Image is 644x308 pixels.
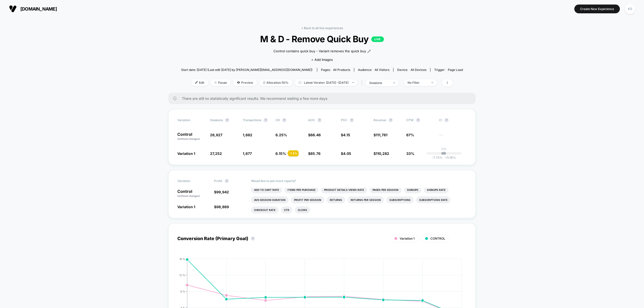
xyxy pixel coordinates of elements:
[393,82,395,83] img: end
[406,133,414,137] span: 67%
[210,151,222,156] span: 27,252
[299,81,301,84] img: calendar
[348,196,384,203] li: Returns Per Session
[177,151,195,156] span: Variation 1
[214,205,229,209] span: $
[350,118,354,122] button: ?
[343,133,350,137] span: 4.15
[431,82,433,83] img: end
[624,4,636,14] button: KS
[243,133,252,137] span: 1,682
[301,26,343,30] a: < Back to all live experiences
[181,68,312,72] span: Start date: [DATE] (Last edit [DATE] by [PERSON_NAME][EMAIL_ADDRESS][DOMAIN_NAME])
[360,79,366,86] span: |
[370,186,401,193] li: Pages Per Session
[214,179,222,183] span: Profit
[243,151,252,156] span: 1,677
[251,237,255,241] button: ?
[343,151,351,156] span: 4.05
[177,205,195,209] span: Variation 1
[404,186,421,193] li: Signups
[210,133,222,137] span: 26,927
[214,81,217,84] img: end
[210,118,223,122] span: Sessions
[275,133,287,137] span: 6.25 %
[211,79,231,86] span: Pause
[308,118,315,122] span: AOV
[376,133,387,137] span: 111,781
[439,134,467,141] span: ---
[341,133,350,137] span: $
[327,196,345,203] li: Returns
[311,58,333,62] span: + Add Images
[281,206,292,213] li: Ctr
[177,179,205,183] span: Variation
[416,196,451,203] li: Subscriptions Rate
[439,118,467,122] span: CI
[214,190,229,194] span: $
[341,118,347,122] span: PSV
[333,68,350,72] span: all products
[291,196,324,203] li: Profit Per Session
[374,133,387,137] span: $
[225,179,229,183] button: ?
[182,96,466,101] span: There are still no statistically significant results. We recommend waiting a few more days
[216,205,229,209] span: 98,869
[233,79,257,86] span: Preview
[574,5,620,13] button: Create New Experience
[424,186,449,193] li: Signups Rate
[275,118,280,122] span: CR
[389,118,393,122] button: ?
[448,68,463,72] span: Page Load
[317,118,321,122] button: ?
[251,196,289,203] li: Avg Session Duration
[375,68,389,72] span: All Visitors
[295,79,358,86] span: Latest Version: [DATE] - [DATE]
[225,118,229,122] button: ?
[177,132,205,141] p: Control
[371,36,384,42] p: LIVE
[321,186,367,193] li: Product Details Views Rate
[406,118,434,122] span: OTW
[179,257,185,260] tspan: 16 %
[259,79,292,86] span: Allocation: 50%
[273,49,366,54] span: Control contains quick buy - Variant removes the quick buy
[251,206,278,213] li: Checkout Rate
[251,186,282,193] li: Add To Cart Rate
[251,179,467,183] p: Would like to see more reports?
[195,34,449,44] span: M & D - Remove Quick Buy
[445,156,447,159] span: +
[358,68,389,72] div: Audience:
[408,81,428,84] div: No Filter
[430,237,445,240] span: CONTROL
[308,151,320,156] span: $
[216,190,229,194] span: 99,942
[179,273,185,276] tspan: 12 %
[308,133,321,137] span: $
[374,151,389,156] span: $
[434,68,463,72] div: Trigger:
[282,118,286,122] button: ?
[8,5,58,13] button: [DOMAIN_NAME]
[191,79,208,86] span: Edit
[376,151,389,156] span: 110,282
[341,151,351,156] span: $
[288,150,299,156] div: - 1.5 %
[406,151,414,156] span: 33%
[9,5,17,13] img: Visually logo
[264,118,268,122] button: ?
[243,118,261,122] span: Transactions
[374,118,386,122] span: Revenue
[432,156,442,159] span: -7.73 %
[400,237,415,240] span: Variation 1
[444,151,445,155] p: |
[177,118,205,122] span: Variation
[180,290,185,293] tspan: 8 %
[321,68,350,72] div: Pages:
[625,4,635,14] div: KS
[310,133,321,137] span: 66.46
[285,186,318,193] li: Items Per Purchase
[20,6,57,12] span: [DOMAIN_NAME]
[177,194,200,197] span: (without changes)
[445,118,449,122] button: ?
